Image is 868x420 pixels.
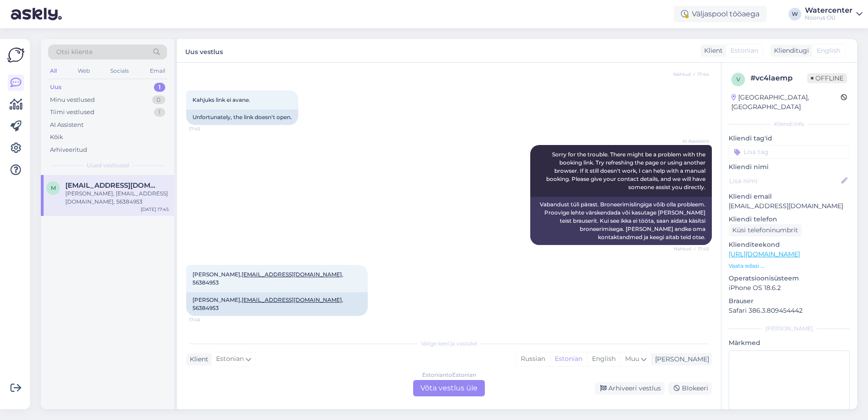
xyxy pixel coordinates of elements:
[673,71,709,78] span: Nähtud ✓ 17:44
[56,47,93,57] span: Otsi kliente
[805,7,853,14] div: Watercenter
[50,133,63,142] div: Kõik
[729,274,850,283] p: Operatsioonisüsteem
[186,355,208,364] div: Klient
[192,271,345,286] span: [PERSON_NAME], , 56384953
[675,138,709,145] span: AI Assistent
[750,73,807,84] div: # vc4laemp
[216,354,244,364] span: Estonian
[192,96,250,103] span: Kahjuks link ei avane.
[50,108,94,117] div: Tiimi vestlused
[729,338,850,348] p: Märkmed
[789,8,801,20] div: W
[736,76,740,83] span: v
[729,250,800,258] a: [URL][DOMAIN_NAME]
[651,355,709,364] div: [PERSON_NAME]
[731,93,841,112] div: [GEOGRAPHIC_DATA], [GEOGRAPHIC_DATA]
[516,352,550,366] div: Russian
[729,224,802,236] div: Küsi telefoninumbrit
[154,108,165,117] div: 1
[413,380,485,396] div: Võta vestlus üle
[625,355,639,363] span: Muu
[807,73,847,83] span: Offline
[729,162,850,172] p: Kliendi nimi
[700,46,723,55] div: Klient
[148,65,167,77] div: Email
[729,306,850,315] p: Safari 386.3.809454442
[729,262,850,270] p: Vaata edasi ...
[242,271,342,278] a: [EMAIL_ADDRESS][DOMAIN_NAME]
[587,352,620,366] div: English
[729,145,850,159] input: Lisa tag
[154,83,165,92] div: 1
[817,46,840,55] span: English
[422,371,476,379] div: Estonian to Estonian
[729,215,850,224] p: Kliendi telefon
[87,161,129,170] span: Uued vestlused
[242,296,342,303] a: [EMAIL_ADDRESS][DOMAIN_NAME]
[185,45,223,57] label: Uus vestlus
[189,125,223,132] span: 17:45
[729,296,850,306] p: Brauser
[730,46,758,55] span: Estonian
[186,110,298,125] div: Unfortunately, the link doesn't open.
[729,201,850,211] p: [EMAIL_ADDRESS][DOMAIN_NAME]
[50,95,95,105] div: Minu vestlused
[65,190,169,206] div: [PERSON_NAME], [EMAIL_ADDRESS][DOMAIN_NAME], 56384953
[76,65,92,77] div: Web
[48,65,59,77] div: All
[729,240,850,250] p: Klienditeekond
[50,145,87,155] div: Arhiveeritud
[674,6,767,22] div: Väljaspool tööaega
[546,151,707,190] span: Sorry for the trouble. There might be a problem with the booking link. Try refreshing the page or...
[674,245,709,252] span: Nähtud ✓ 17:45
[141,206,169,213] div: [DATE] 17:45
[729,283,850,293] p: iPhone OS 18.6.2
[668,382,712,395] div: Blokeeri
[189,316,223,323] span: 17:46
[770,46,809,55] div: Klienditugi
[805,7,863,21] a: WatercenterNoorus OÜ
[550,352,587,366] div: Estonian
[186,292,368,316] div: [PERSON_NAME], , 56384953
[729,192,850,201] p: Kliendi email
[65,181,160,190] span: mennu5@hotmail.com
[729,325,850,333] div: [PERSON_NAME]
[152,95,165,105] div: 0
[7,46,25,64] img: Askly Logo
[50,83,62,92] div: Uus
[729,134,850,143] p: Kliendi tag'id
[729,176,839,186] input: Lisa nimi
[51,185,56,191] span: m
[805,14,853,21] div: Noorus OÜ
[530,197,712,245] div: Vabandust tüli pärast. Broneerimislingiga võib olla probleem. Proovige lehte värskendada või kasu...
[186,340,712,348] div: Valige keel ja vastake
[108,65,131,77] div: Socials
[50,120,84,130] div: AI Assistent
[729,120,850,128] div: Kliendi info
[595,382,665,395] div: Arhiveeri vestlus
